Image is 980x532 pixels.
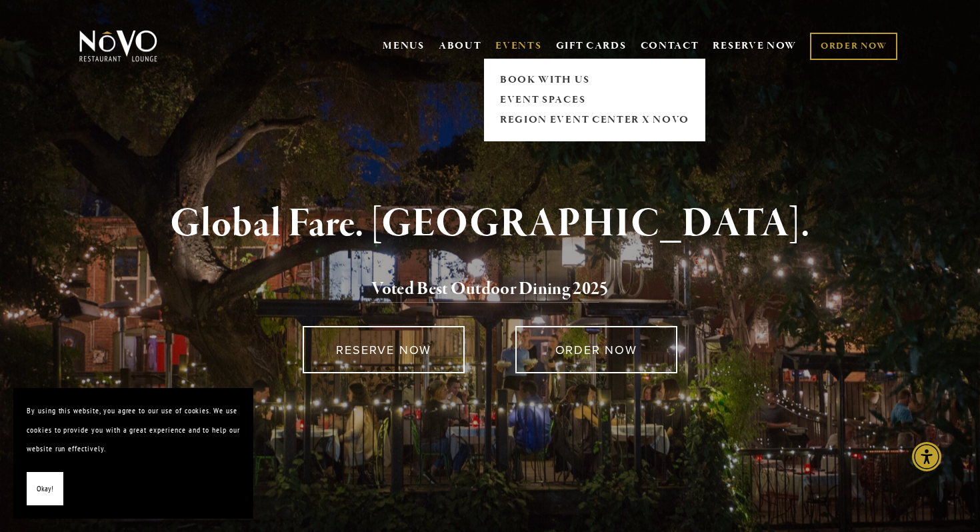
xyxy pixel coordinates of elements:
a: CONTACT [641,33,699,59]
a: Voted Best Outdoor Dining 202 [371,277,599,303]
strong: Global Fare. [GEOGRAPHIC_DATA]. [170,199,809,249]
a: ABOUT [439,39,482,53]
a: GIFT CARDS [556,33,627,59]
div: Accessibility Menu [912,442,941,471]
span: Okay! [37,479,53,499]
a: ORDER NOW [515,326,677,373]
a: BOOK WITH US [495,70,693,90]
a: ORDER NOW [810,33,897,60]
p: By using this website, you agree to our use of cookies. We use cookies to provide you with a grea... [27,401,240,459]
a: EVENTS [495,39,541,53]
h2: 5 [101,275,879,303]
a: REGION EVENT CENTER x NOVO [495,110,693,130]
img: Novo Restaurant &amp; Lounge [77,29,160,63]
a: RESERVE NOW [713,33,797,59]
section: Cookie banner [13,388,253,519]
a: RESERVE NOW [303,326,465,373]
button: Okay! [27,472,63,506]
a: EVENT SPACES [495,90,693,110]
a: MENUS [383,39,425,53]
